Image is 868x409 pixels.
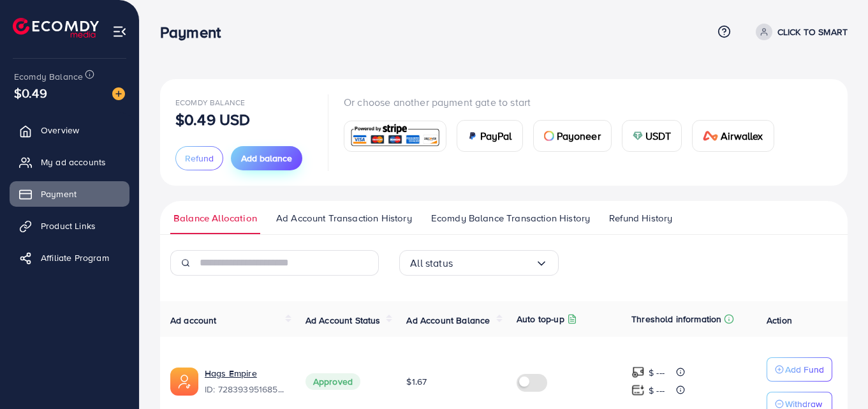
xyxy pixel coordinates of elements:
[814,352,858,399] iframe: Chat
[785,362,824,377] p: Add Fund
[649,383,665,398] p: $ ---
[14,84,47,102] span: $0.49
[645,128,672,144] span: USDT
[112,87,125,100] img: image
[205,367,257,380] a: Hags Empire
[305,314,381,327] span: Ad Account Status
[480,128,512,144] span: PayPal
[205,383,285,396] span: ID: 7283939516858171393
[170,368,198,396] img: ic-ads-acc.e4c84228.svg
[406,375,427,388] span: $1.67
[633,131,643,141] img: card
[344,121,446,152] a: card
[406,314,490,327] span: Ad Account Balance
[631,366,645,379] img: top-up amount
[767,357,832,382] button: Add Fund
[41,156,106,168] span: My ad accounts
[175,146,223,170] button: Refund
[41,219,96,232] span: Product Links
[557,128,601,144] span: Payoneer
[399,250,559,276] div: Search for option
[112,24,127,39] img: menu
[544,131,554,141] img: card
[609,211,672,225] span: Refund History
[175,112,250,127] p: $0.49 USD
[631,311,721,327] p: Threshold information
[767,314,792,327] span: Action
[205,367,285,396] div: <span class='underline'>Hags Empire </span></br>7283939516858171393
[41,188,77,200] span: Payment
[431,211,590,225] span: Ecomdy Balance Transaction History
[241,152,292,165] span: Add balance
[10,149,129,175] a: My ad accounts
[649,365,665,380] p: $ ---
[777,24,848,40] p: CLICK TO SMART
[10,117,129,143] a: Overview
[703,131,718,141] img: card
[41,124,79,137] span: Overview
[457,120,523,152] a: cardPayPal
[185,152,214,165] span: Refund
[173,211,257,225] span: Balance Allocation
[517,311,564,327] p: Auto top-up
[721,128,763,144] span: Airwallex
[692,120,774,152] a: cardAirwallex
[170,314,217,327] span: Ad account
[41,251,109,264] span: Affiliate Program
[344,94,784,110] p: Or choose another payment gate to start
[410,253,453,273] span: All status
[14,70,83,83] span: Ecomdy Balance
[631,383,645,397] img: top-up amount
[305,373,360,390] span: Approved
[160,23,231,41] h3: Payment
[175,97,245,108] span: Ecomdy Balance
[276,211,412,225] span: Ad Account Transaction History
[231,146,302,170] button: Add balance
[10,181,129,207] a: Payment
[10,213,129,239] a: Product Links
[10,245,129,271] a: Affiliate Program
[533,120,612,152] a: cardPayoneer
[467,131,478,141] img: card
[453,253,535,273] input: Search for option
[13,18,99,38] img: logo
[751,24,848,40] a: CLICK TO SMART
[348,123,442,150] img: card
[622,120,682,152] a: cardUSDT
